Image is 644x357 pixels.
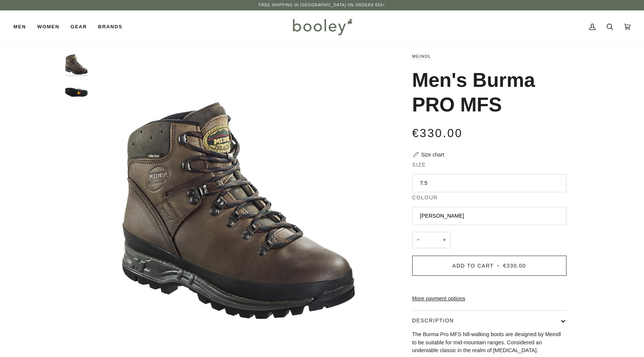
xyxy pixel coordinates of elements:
button: Add to Cart • €330.00 [412,256,566,276]
button: − [412,232,424,249]
div: Size chart [421,151,444,159]
span: Women [37,23,59,31]
span: Brands [98,23,122,31]
a: Women [32,10,65,43]
button: + [438,232,450,249]
img: Booley [290,16,355,38]
p: Free Shipping in [GEOGRAPHIC_DATA] on Orders €50+ [259,2,385,8]
div: Men's Burma PRO MFS - Booley Galway [91,52,386,347]
a: Brands [92,10,128,43]
a: More payment options [412,295,566,303]
button: Description [412,311,566,331]
span: Men [13,23,26,31]
span: Size [412,161,426,169]
img: Men's Burma PRO MFS Sole - Booley Galway [65,81,88,103]
span: €330.00 [503,263,526,269]
button: [PERSON_NAME] [412,207,566,225]
a: Gear [65,10,92,43]
span: Add to Cart [452,263,494,269]
h1: Men's Burma PRO MFS [412,68,561,117]
a: Meindl [412,54,431,59]
span: Gear [70,23,87,31]
input: Quantity [412,232,451,249]
button: 7.5 [412,174,566,192]
img: Men&#39;s Burma PRO MFS - Booley Galway [91,52,386,347]
span: The Burma Pro MFS hill-walking boots are designed by Meindl to be suitable for mid-mountain range... [412,331,561,353]
span: Colour [412,194,438,202]
img: Men's Burma PRO MFS - Booley Galway [65,52,88,75]
span: • [496,263,501,269]
a: Men [13,10,32,43]
span: €330.00 [412,127,463,140]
